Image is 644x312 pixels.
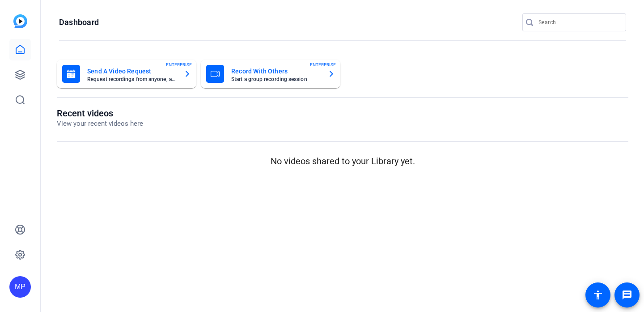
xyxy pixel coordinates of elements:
[166,61,192,68] span: ENTERPRISE
[13,14,27,28] img: blue-gradient.svg
[201,60,340,88] button: Record With OthersStart a group recording sessionENTERPRISE
[87,77,177,82] mat-card-subtitle: Request recordings from anyone, anywhere
[622,290,632,300] mat-icon: message
[231,66,321,77] mat-card-title: Record With Others
[59,17,99,28] h1: Dashboard
[57,108,143,119] h1: Recent videos
[9,276,31,298] div: MP
[57,154,628,168] p: No videos shared to your Library yet.
[57,119,143,129] p: View your recent videos here
[593,290,603,300] mat-icon: accessibility
[231,77,321,82] mat-card-subtitle: Start a group recording session
[310,61,336,68] span: ENTERPRISE
[87,66,177,77] mat-card-title: Send A Video Request
[57,60,196,88] button: Send A Video RequestRequest recordings from anyone, anywhereENTERPRISE
[538,17,619,28] input: Search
